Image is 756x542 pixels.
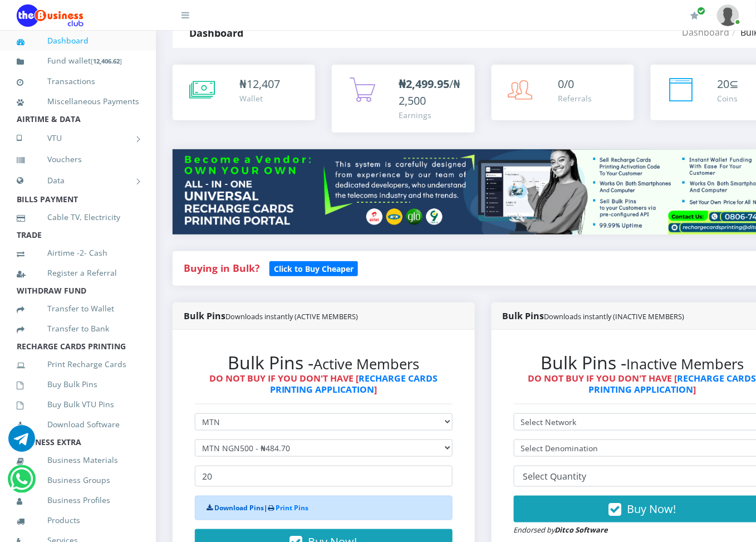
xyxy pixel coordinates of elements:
img: User [717,4,739,26]
a: Cable TV, Electricity [17,204,139,230]
a: 0/0 Referrals [492,65,634,120]
strong: DO NOT BUY IF YOU DON'T HAVE [ ] [209,372,438,395]
a: Chat for support [10,474,33,492]
a: Chat for support [8,433,35,452]
h2: Bulk Pins - [195,352,453,373]
img: Logo [17,4,84,27]
a: Business Materials [17,447,139,473]
a: Data [17,167,139,194]
a: Buy Bulk Pins [17,372,139,397]
small: Endorsed by [514,525,608,535]
a: Transactions [17,69,139,94]
small: Inactive Members [626,354,744,374]
a: Print Recharge Cards [17,351,139,377]
span: /₦2,500 [399,76,460,108]
b: 12,406.62 [93,57,120,65]
div: ₦ [239,76,280,92]
a: ₦12,407 Wallet [173,65,315,120]
a: Miscellaneous Payments [17,89,139,114]
span: 12,407 [247,76,280,91]
a: Download Software [17,412,139,437]
small: Downloads instantly (ACTIVE MEMBERS) [225,311,358,321]
b: Click to Buy Cheaper [274,263,354,274]
div: Referrals [558,92,592,104]
a: Fund wallet[12,406.62] [17,48,139,74]
a: RECHARGE CARDS PRINTING APPLICATION [270,372,438,395]
a: Business Groups [17,467,139,493]
a: Print Pins [276,503,308,512]
div: Wallet [239,92,280,104]
a: Download Pins [214,503,264,512]
strong: | [207,503,308,512]
span: 20 [718,76,730,91]
a: Buy Bulk VTU Pins [17,392,139,417]
a: Business Profiles [17,487,139,513]
a: Dashboard [683,26,730,38]
a: Vouchers [17,147,139,172]
a: Dashboard [17,28,139,53]
small: Downloads instantly (INACTIVE MEMBERS) [544,311,685,321]
strong: Ditco Software [555,525,608,535]
a: Register a Referral [17,260,139,286]
strong: Bulk Pins [503,310,685,322]
a: ₦2,499.95/₦2,500 Earnings [332,65,474,133]
small: [ ] [91,57,122,65]
span: 0/0 [558,76,575,91]
div: Earnings [399,109,463,121]
small: Active Members [313,354,419,374]
i: Renew/Upgrade Subscription [691,11,699,20]
strong: Bulk Pins [184,310,358,322]
input: Enter Quantity [195,466,453,487]
strong: Dashboard [189,26,243,40]
a: Transfer to Wallet [17,296,139,321]
span: Renew/Upgrade Subscription [698,7,706,15]
a: Products [17,507,139,533]
a: Airtime -2- Cash [17,240,139,266]
div: Coins [718,92,739,104]
a: VTU [17,124,139,152]
span: Buy Now! [627,501,676,516]
b: ₦2,499.95 [399,76,449,91]
a: Transfer to Bank [17,316,139,341]
a: Click to Buy Cheaper [269,261,358,275]
div: ⊆ [718,76,739,92]
strong: Buying in Bulk? [184,261,259,275]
